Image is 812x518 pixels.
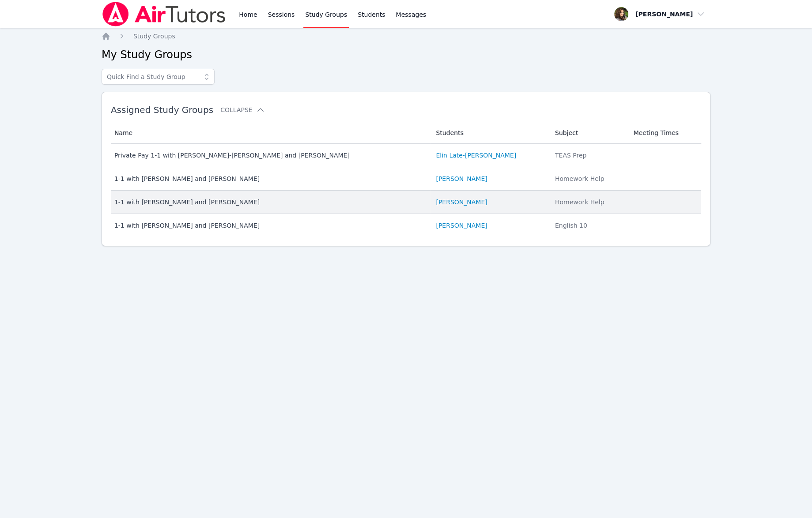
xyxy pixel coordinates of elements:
[555,151,623,160] div: TEAS Prep
[436,198,487,206] a: [PERSON_NAME]
[436,174,487,183] a: [PERSON_NAME]
[102,69,215,85] input: Quick Find a Study Group
[114,151,425,160] div: Private Pay 1-1 with [PERSON_NAME]-[PERSON_NAME] and [PERSON_NAME]
[555,174,623,183] div: Homework Help
[111,144,701,167] tr: Private Pay 1-1 with [PERSON_NAME]-[PERSON_NAME] and [PERSON_NAME]Elin Late-[PERSON_NAME]TEAS Prep
[114,221,425,230] div: 1-1 with [PERSON_NAME] and [PERSON_NAME]
[111,191,701,214] tr: 1-1 with [PERSON_NAME] and [PERSON_NAME][PERSON_NAME]Homework Help
[133,32,175,41] a: Study Groups
[431,122,550,144] th: Students
[436,221,487,230] a: [PERSON_NAME]
[436,151,516,160] a: Elin Late-[PERSON_NAME]
[111,167,701,191] tr: 1-1 with [PERSON_NAME] and [PERSON_NAME][PERSON_NAME]Homework Help
[555,198,623,206] div: Homework Help
[133,33,175,40] span: Study Groups
[114,198,425,206] div: 1-1 with [PERSON_NAME] and [PERSON_NAME]
[102,2,227,26] img: Air Tutors
[102,48,710,62] h2: My Study Groups
[628,122,701,144] th: Meeting Times
[111,122,431,144] th: Name
[555,221,623,230] div: English 10
[111,105,213,115] span: Assigned Study Groups
[111,214,701,237] tr: 1-1 with [PERSON_NAME] and [PERSON_NAME][PERSON_NAME]English 10
[396,10,427,19] span: Messages
[114,174,425,183] div: 1-1 with [PERSON_NAME] and [PERSON_NAME]
[220,105,264,114] button: Collapse
[102,32,710,41] nav: Breadcrumb
[550,122,628,144] th: Subject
